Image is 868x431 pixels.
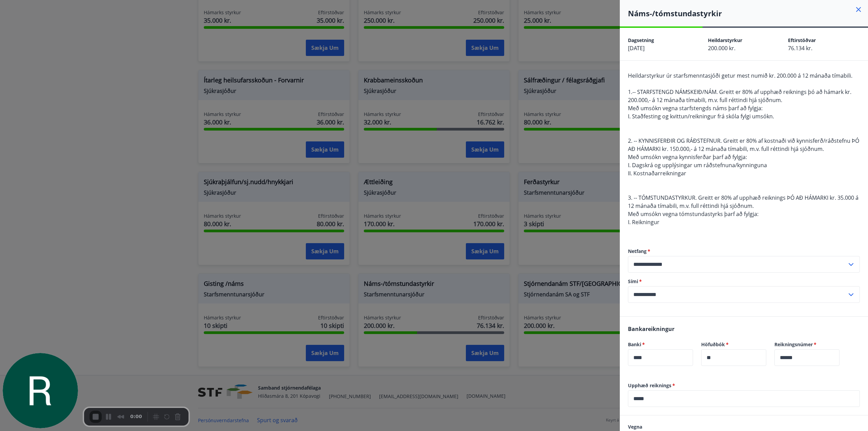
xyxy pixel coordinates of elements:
[628,8,868,18] h4: Náms-/tómstundastyrkir
[628,194,859,210] span: 3. -- TÓMSTUNDASTYRKUR. Greitt er 80% af upphæð reiknings ÞÓ AÐ HÁMARKI kr. 35.000 á 12 mánaða tí...
[628,161,767,169] span: I. Dagskrá og upplýsingar um ráðstefnuna/kynninguna
[774,341,840,348] label: Reikningsnúmer
[701,341,766,348] label: Höfuðbók
[708,37,742,43] span: Heildarstyrkur
[628,37,654,43] span: Dagsetning
[628,210,758,218] span: Með umsókn vegna tómstundastyrks þarf að fylgja:
[628,72,852,79] span: Heildarstyrkur úr starfsmenntasjóði getur mest numið kr. 200.000 á 12 mánaða tímabili.
[628,153,747,161] span: Með umsókn vegna kynnisferðar þarf að fylgja:
[628,248,860,255] label: Netfang
[708,44,735,52] span: 200.000 kr.
[628,325,674,333] span: Bankareikningur
[628,44,645,52] span: [DATE]
[628,170,686,177] span: II. Kostnaðarreikningar
[628,218,659,226] span: I. Reikningur
[788,37,816,43] span: Eftirstöðvar
[628,424,860,430] label: Vegna
[628,390,860,407] div: Upphæð reiknings
[628,341,693,348] label: Banki
[788,44,812,52] span: 76.134 kr.
[628,113,774,120] span: I. Staðfesting og kvittun/reikningur frá skóla fylgi umsókn.
[628,137,859,153] span: 2. -- KYNNISFERÐIR OG RÁÐSTEFNUR. Greitt er 80% af kostnaði við kynnisferð/ráðstefnu ÞÓ AÐ HÁMARK...
[628,104,763,112] span: Með umsókn vegna starfstengds náms þarf að fylgja:
[628,88,851,104] span: 1.-- STARFSTENGD NÁMSKEIÐ/NÁM. Greitt er 80% af upphæð reiknings þó að hámark kr. 200.000,- á 12 ...
[628,382,860,389] label: Upphæð reiknings
[628,278,860,285] label: Sími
